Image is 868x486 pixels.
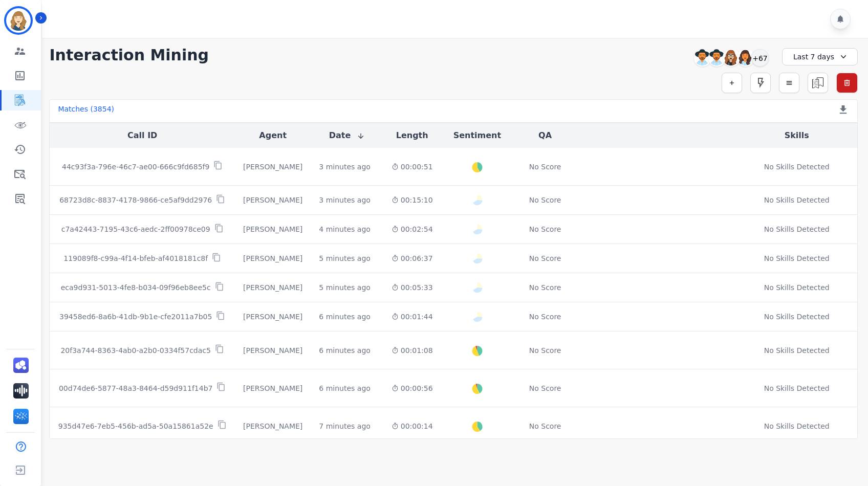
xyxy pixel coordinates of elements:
p: 00d74de6-5877-48a3-8464-d59d911f14b7 [59,383,213,393]
div: No Score [529,162,561,172]
div: 7 minutes ago [319,421,371,431]
button: Length [396,129,428,142]
div: No Score [529,345,561,356]
div: No Skills Detected [764,312,830,322]
p: 39458ed6-8a6b-41db-9b1e-cfe2011a7b05 [59,312,212,322]
div: No Skills Detected [764,253,830,263]
div: [PERSON_NAME] [243,224,302,234]
div: No Skills Detected [764,282,830,293]
div: [PERSON_NAME] [243,162,302,172]
div: 3 minutes ago [319,162,371,172]
div: 5 minutes ago [319,282,371,293]
p: 935d47e6-7eb5-456b-ad5a-50a15861a52e [58,421,213,431]
div: [PERSON_NAME] [243,383,302,393]
p: c7a42443-7195-43c6-aedc-2ff00978ce09 [61,224,210,234]
div: No Score [529,282,561,293]
div: [PERSON_NAME] [243,345,302,356]
div: Last 7 days [782,48,858,65]
div: 6 minutes ago [319,345,371,356]
div: 00:00:14 [392,421,433,431]
p: 44c93f3a-796e-46c7-ae00-666c9fd685f9 [62,162,209,172]
p: 68723d8c-8837-4178-9866-ce5af9dd2976 [59,195,212,205]
div: No Skills Detected [764,224,830,234]
div: Matches ( 3854 ) [58,104,114,118]
button: Skills [785,129,809,142]
p: 119089f8-c99a-4f14-bfeb-af4018181c8f [63,253,208,263]
div: [PERSON_NAME] [243,312,302,322]
button: Date [329,129,365,142]
button: Call ID [127,129,157,142]
div: [PERSON_NAME] [243,253,302,263]
div: No Score [529,253,561,263]
div: 00:00:51 [392,162,433,172]
div: No Skills Detected [764,345,830,356]
h1: Interaction Mining [49,46,209,64]
div: 00:01:44 [392,312,433,322]
div: 00:05:33 [392,282,433,293]
p: 20f3a744-8363-4ab0-a2b0-0334f57cdac5 [60,345,211,356]
button: Sentiment [453,129,501,142]
div: No Score [529,421,561,431]
button: Agent [259,129,287,142]
div: No Score [529,312,561,322]
button: QA [538,129,552,142]
div: 00:02:54 [392,224,433,234]
div: 6 minutes ago [319,383,371,393]
div: 00:06:37 [392,253,433,263]
div: 3 minutes ago [319,195,371,205]
img: Bordered avatar [6,8,31,33]
div: 00:01:08 [392,345,433,356]
div: No Score [529,195,561,205]
div: No Skills Detected [764,421,830,431]
div: [PERSON_NAME] [243,195,302,205]
div: [PERSON_NAME] [243,421,302,431]
div: 5 minutes ago [319,253,371,263]
div: 6 minutes ago [319,312,371,322]
div: No Score [529,224,561,234]
div: No Skills Detected [764,195,830,205]
div: No Score [529,383,561,393]
div: +67 [751,49,769,67]
div: 00:00:56 [392,383,433,393]
div: 00:15:10 [392,195,433,205]
div: No Skills Detected [764,162,830,172]
div: 4 minutes ago [319,224,371,234]
p: eca9d931-5013-4fe8-b034-09f96eb8ee5c [61,282,211,293]
div: [PERSON_NAME] [243,282,302,293]
div: No Skills Detected [764,383,830,393]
